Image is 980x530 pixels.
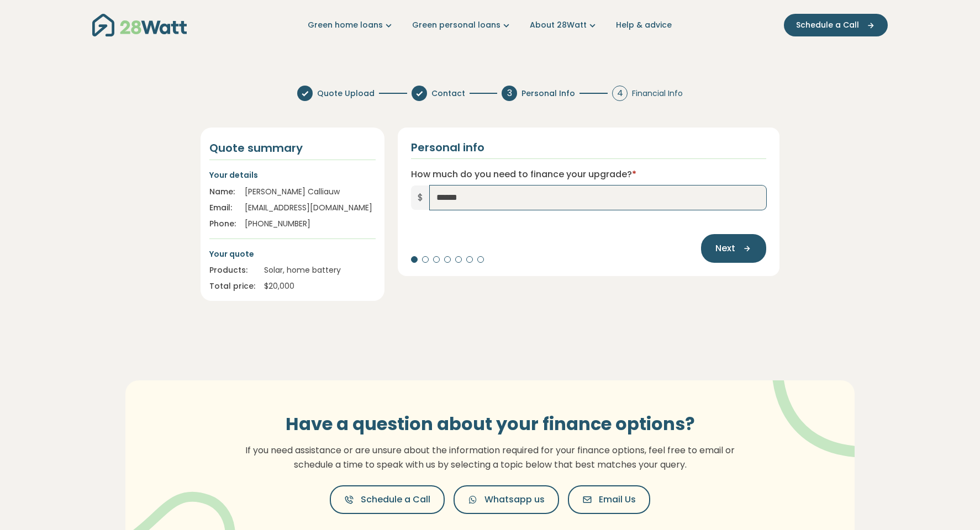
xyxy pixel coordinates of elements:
[317,88,375,99] span: Quote Upload
[209,186,236,198] div: Name:
[599,493,636,506] span: Email Us
[264,280,376,292] div: $ 20,000
[209,264,255,276] div: Products:
[245,218,376,230] div: [PHONE_NUMBER]
[431,88,465,99] span: Contact
[521,88,575,99] span: Personal Info
[412,19,512,31] a: Green personal loans
[209,202,236,214] div: Email:
[616,19,672,31] a: Help & advice
[796,19,859,31] span: Schedule a Call
[209,218,236,230] div: Phone:
[209,141,376,155] h4: Quote summary
[264,264,376,276] div: Solar, home battery
[209,248,376,260] p: Your quote
[330,485,445,514] button: Schedule a Call
[92,11,888,39] nav: Main navigation
[744,350,888,458] img: vector
[239,443,741,471] p: If you need assistance or are unsure about the information required for your finance options, fee...
[612,86,628,101] div: 4
[308,19,394,31] a: Green home loans
[454,485,559,514] button: Whatsapp us
[209,280,255,292] div: Total price:
[484,493,545,506] span: Whatsapp us
[361,493,430,506] span: Schedule a Call
[239,414,741,434] h3: Have a question about your finance options?
[411,141,484,154] h2: Personal info
[715,242,735,255] span: Next
[209,169,376,181] p: Your details
[632,88,683,99] span: Financial Info
[568,485,650,514] button: Email Us
[411,168,636,181] label: How much do you need to finance your upgrade?
[784,14,888,36] button: Schedule a Call
[701,234,766,263] button: Next
[502,86,517,101] div: 3
[411,185,430,210] span: $
[245,202,376,214] div: [EMAIL_ADDRESS][DOMAIN_NAME]
[245,186,376,198] div: [PERSON_NAME] Calliauw
[92,14,187,36] img: 28Watt
[530,19,598,31] a: About 28Watt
